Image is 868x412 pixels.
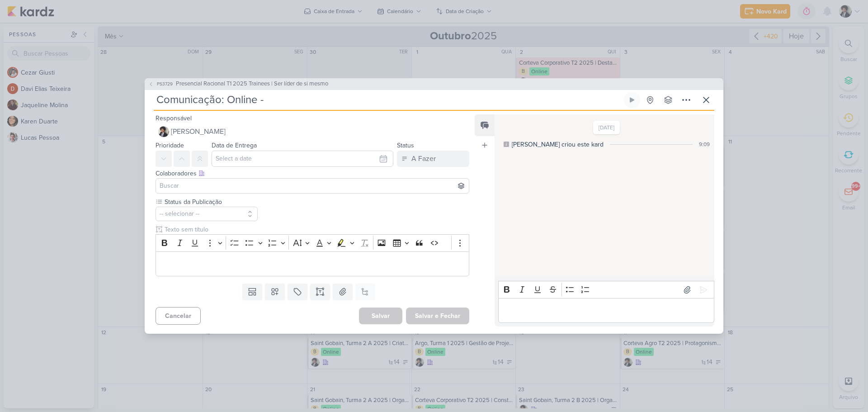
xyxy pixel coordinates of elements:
[156,307,201,325] button: Cancelar
[156,114,192,122] label: Responsável
[156,169,469,178] div: Colaboradores
[148,80,328,89] button: PS3729 Presencial Racional T1 2025 Trainees | Ser líder de si mesmo
[498,298,714,323] div: Editor editing area: main
[156,207,258,221] button: -- selecionar --
[397,142,414,149] label: Status
[699,140,710,148] div: 9:09
[163,225,469,234] input: Texto sem título
[156,81,174,87] span: PS3729
[212,142,257,149] label: Data de Entrega
[397,151,469,167] button: A Fazer
[411,153,436,164] div: A Fazer
[154,92,622,108] input: Kard Sem Título
[512,140,604,149] div: Pedro Luahn criou este kard
[628,96,636,104] div: Ligar relógio
[498,281,714,298] div: Editor toolbar
[156,251,469,276] div: Editor editing area: main
[158,126,169,137] img: Pedro Luahn Simões
[156,142,184,149] label: Prioridade
[176,80,328,89] span: Presencial Racional T1 2025 Trainees | Ser líder de si mesmo
[171,126,226,137] span: [PERSON_NAME]
[158,180,467,191] input: Buscar
[164,197,258,207] label: Status da Publicação
[156,123,469,140] button: [PERSON_NAME]
[504,142,509,147] div: Este log é visível à todos no kard
[156,234,469,252] div: Editor toolbar
[212,151,393,167] input: Select a date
